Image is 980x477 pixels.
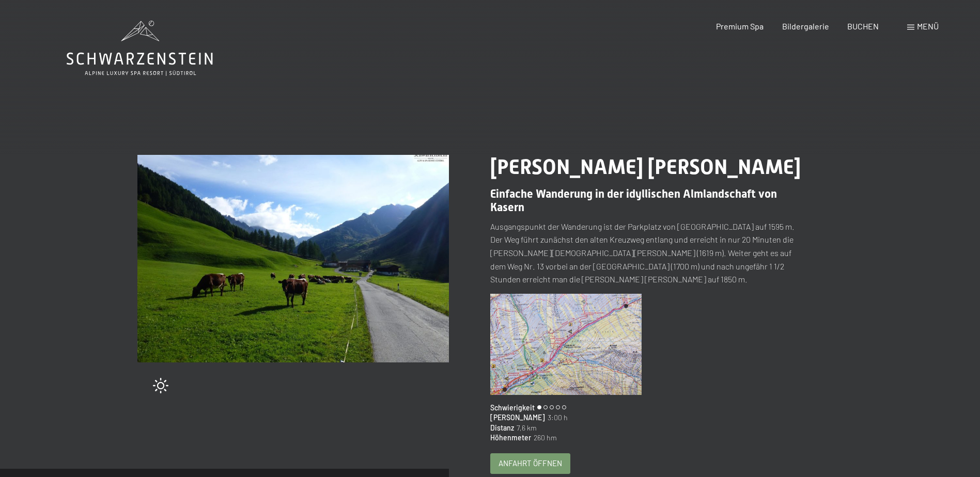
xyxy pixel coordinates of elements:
span: [PERSON_NAME] [PERSON_NAME] [490,155,801,179]
span: [PERSON_NAME] [490,412,545,423]
span: Höhenmeter [490,433,531,443]
span: 7,6 km [514,423,537,433]
span: Einfache Wanderung in der idyllischen Almlandschaft von Kasern [490,187,777,214]
span: 3:00 h [545,412,568,423]
img: Kehrer Alm [490,294,642,395]
a: Bildergalerie [782,21,829,31]
span: Anfahrt öffnen [499,458,562,469]
span: Schwierigkeit [490,403,535,413]
p: Ausgangspunkt der Wanderung ist der Parkplatz von [GEOGRAPHIC_DATA] auf 1595 m. Der Weg führt zun... [490,220,802,286]
span: 260 hm [531,433,557,443]
img: Kehrer Alm [137,155,449,362]
span: Distanz [490,423,514,433]
a: Premium Spa [716,21,764,31]
a: BUCHEN [847,21,879,31]
span: Menü [917,21,939,31]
